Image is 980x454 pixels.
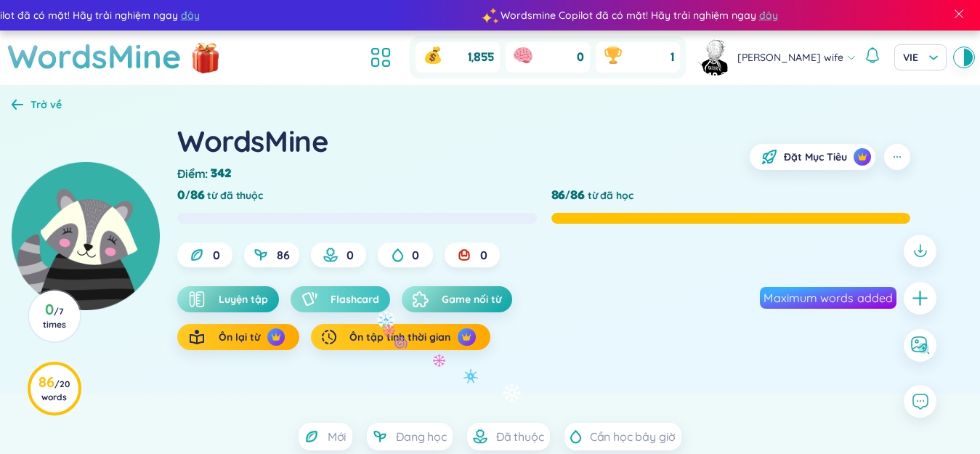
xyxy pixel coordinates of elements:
span: 1 [671,49,674,65]
img: crown icon [271,332,281,342]
img: crown icon [857,152,867,162]
h3: 86 [38,376,70,402]
span: 0 [577,49,584,65]
div: 0/86 [177,187,204,203]
span: Mới [328,429,347,445]
a: avatar [697,39,737,76]
span: 0 [213,247,220,263]
span: 342 [211,166,231,182]
div: Điểm : [177,166,234,182]
span: 0 [412,247,419,263]
span: Đặt Mục Tiêu [784,150,847,164]
div: Trở về [31,97,62,113]
span: / 20 words [41,378,70,402]
span: 0 [480,247,487,263]
button: Game nối từ [402,286,512,312]
button: Flashcard [291,286,390,312]
span: Cần học bây giờ [590,429,676,445]
div: Wordsmine Copilot đã có mặt! Hãy trải nghiệm ngay [401,7,979,23]
span: plus [911,289,929,307]
div: WordsMine [177,121,328,161]
span: Flashcard [331,292,379,307]
span: VIE [903,50,938,65]
span: đây [670,7,689,23]
span: [PERSON_NAME] wife [737,49,843,65]
span: Ôn lại từ [219,330,260,344]
span: 86 [277,247,290,263]
img: flashSalesIcon.a7f4f837.png [191,37,220,81]
span: từ đã học [588,187,633,203]
button: Ôn tập tính thời giancrown icon [311,324,490,350]
span: Đã thuộc [496,429,544,445]
h3: 0 [38,304,70,330]
div: 86/86 [551,187,585,203]
button: Luyện tập [177,286,279,312]
span: từ đã thuộc [207,187,262,203]
span: Ôn tập tính thời gian [349,330,450,344]
button: Đặt Mục Tiêucrown icon [750,144,875,170]
span: đây [92,7,110,23]
a: Trở về [12,100,62,113]
span: / 7 times [43,306,66,330]
span: 0 [347,247,354,263]
span: Đang học [396,429,447,445]
span: Luyện tập [219,292,268,307]
img: crown icon [461,332,471,342]
button: Ôn lại từcrown icon [177,324,299,350]
a: WordsMine [7,31,182,82]
span: 1,855 [468,49,494,65]
img: avatar [697,39,734,76]
span: Game nối từ [442,292,501,307]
